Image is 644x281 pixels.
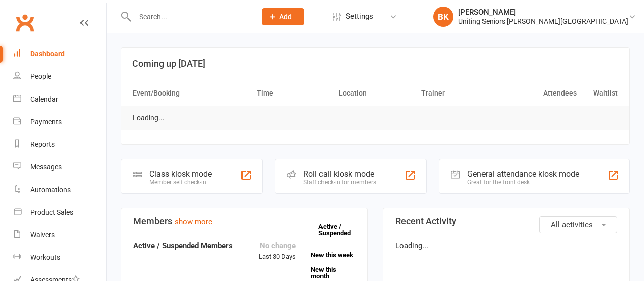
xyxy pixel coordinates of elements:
th: Trainer [417,80,499,106]
div: Uniting Seniors [PERSON_NAME][GEOGRAPHIC_DATA] [458,17,628,26]
span: Settings [346,5,373,28]
h3: Coming up [DATE] [132,59,618,69]
h3: Recent Activity [395,216,617,226]
div: Workouts [30,253,60,261]
div: Member self check-in [149,179,212,186]
div: Messages [30,163,62,171]
td: Loading... [128,106,169,130]
span: Add [279,13,292,21]
a: New this week [311,252,355,258]
th: Attendees [499,80,581,106]
div: Reports [30,140,55,148]
th: Time [252,80,335,106]
th: Location [334,80,417,106]
div: Class kiosk mode [149,169,212,179]
div: BK [433,7,453,27]
a: show more [175,217,212,226]
div: General attendance kiosk mode [467,169,579,179]
div: Waivers [30,231,55,239]
a: Waivers [13,224,106,246]
a: Reports [13,133,106,156]
p: Loading... [395,240,617,252]
a: Dashboard [13,43,106,65]
div: No change [259,240,296,252]
div: Payments [30,118,62,126]
h3: Members [133,216,355,226]
div: Product Sales [30,208,73,216]
div: Last 30 Days [259,240,296,262]
button: Add [262,8,304,25]
strong: Active / Suspended Members [133,241,233,250]
a: Automations [13,178,106,201]
div: Automations [30,185,71,194]
a: Messages [13,156,106,178]
a: Active / Suspended [318,216,363,244]
div: [PERSON_NAME] [458,8,628,17]
a: New this month [311,266,355,279]
input: Search... [132,10,249,24]
div: Staff check-in for members [303,179,376,186]
th: Waitlist [581,80,622,106]
a: Calendar [13,88,106,111]
a: People [13,65,106,88]
a: Clubworx [12,10,37,35]
th: Event/Booking [128,80,252,106]
button: All activities [539,216,617,233]
a: Workouts [13,246,106,269]
span: All activities [551,220,593,229]
div: People [30,72,51,80]
a: Payments [13,111,106,133]
a: Product Sales [13,201,106,224]
div: Roll call kiosk mode [303,169,376,179]
div: Calendar [30,95,58,103]
div: Great for the front desk [467,179,579,186]
div: Dashboard [30,50,65,58]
